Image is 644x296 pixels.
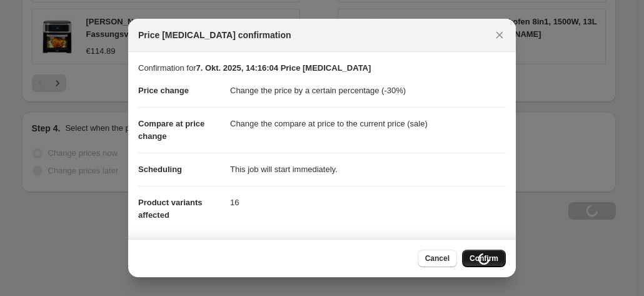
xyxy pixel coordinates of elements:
[138,62,506,74] p: Confirmation for
[196,63,371,73] b: 7. Okt. 2025, 14:16:04 Price [MEDICAL_DATA]
[138,198,203,220] span: Product variants affected
[418,250,457,267] button: Cancel
[230,153,506,186] dd: This job will start immediately.
[138,119,204,141] span: Compare at price change
[230,186,506,219] dd: 16
[138,86,189,95] span: Price change
[230,107,506,140] dd: Change the compare at price to the current price (sale)
[491,26,508,44] button: Close
[138,29,291,41] span: Price [MEDICAL_DATA] confirmation
[425,253,450,263] span: Cancel
[138,165,182,174] span: Scheduling
[230,74,506,107] dd: Change the price by a certain percentage (-30%)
